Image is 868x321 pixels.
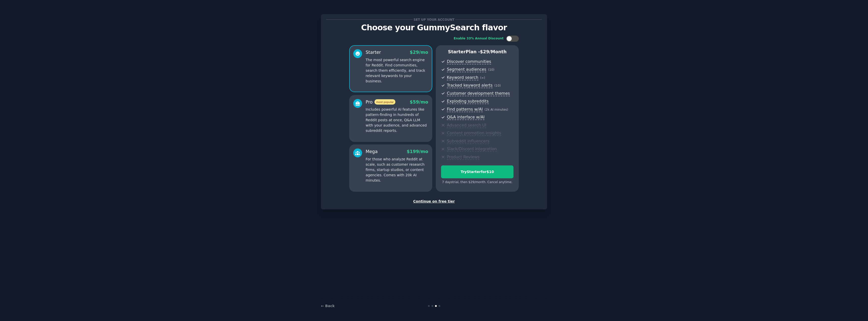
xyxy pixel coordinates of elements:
[366,107,428,133] p: Includes powerful AI features like pattern-finding in hundreds of Reddit posts at once, Q&A LLM w...
[447,139,489,144] span: Subreddit influencers
[454,36,504,41] div: Enable 33% Annual Discount
[366,157,428,183] p: For those who analyze Reddit at scale, such as customer research firms, startup studios, or conte...
[441,49,513,55] p: Starter Plan -
[447,123,486,128] span: Advanced search UI
[366,49,381,56] div: Starter
[413,17,455,22] span: Set up your account
[374,99,396,105] span: most popular
[447,75,478,80] span: Keyword search
[447,146,497,152] span: Slack/Discord integration
[480,76,485,80] span: ( ∞ )
[447,115,484,120] span: Q&A interface w/AI
[410,100,428,105] span: $ 59 /mo
[447,131,501,136] span: Content promotion insights
[441,165,513,178] button: TryStarterfor$10
[488,68,494,71] span: ( 10 )
[326,23,542,32] p: Choose your GummySearch flavor
[366,57,428,84] p: The most powerful search engine for Reddit. Find communities, search them efficiently, and track ...
[410,50,428,55] span: $ 29 /mo
[407,149,428,154] span: $ 199 /mo
[484,108,508,111] span: ( 2k AI minutes )
[447,83,493,88] span: Tracked keyword alerts
[447,107,483,112] span: Find patterns w/AI
[441,180,513,185] div: 7 days trial, then $ 29 /month . Cancel anytime.
[321,304,335,308] a: ← Back
[447,155,479,160] span: Product Reviews
[447,59,491,64] span: Discover communities
[447,67,486,72] span: Segment audiences
[366,99,395,105] div: Pro
[366,149,378,155] div: Mega
[441,169,513,175] div: Try Starter for $10
[480,49,507,54] span: $ 29 /month
[326,199,542,204] div: Continue on free tier
[447,99,489,104] span: Exploding subreddits
[447,91,510,96] span: Customer development themes
[494,84,501,87] span: ( 10 )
